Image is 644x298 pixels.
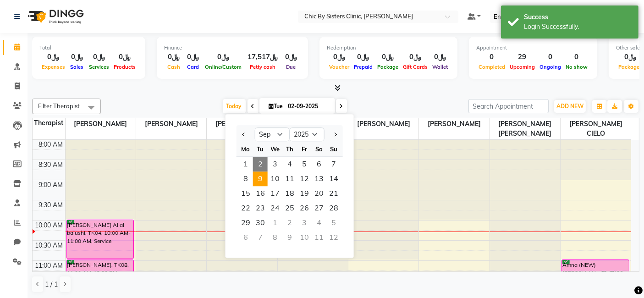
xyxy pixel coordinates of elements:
[238,201,253,215] span: 22
[297,186,312,201] div: Friday, September 19, 2025
[33,241,65,250] div: 10:30 AM
[39,64,67,70] span: Expenses
[326,201,341,215] div: Sunday, September 28, 2025
[164,52,183,62] div: ﷼0
[282,171,297,186] div: Thursday, September 11, 2025
[67,52,87,62] div: ﷼0
[255,127,290,141] select: Select month
[312,171,326,186] span: 13
[326,157,341,171] div: Sunday, September 7, 2025
[87,52,111,62] div: ﷼0
[282,230,297,245] div: Thursday, October 9, 2025
[297,201,312,215] span: 26
[312,230,326,245] div: Saturday, October 11, 2025
[326,142,341,156] div: Su
[66,118,136,130] span: [PERSON_NAME]
[185,64,201,70] span: Card
[111,64,138,70] span: Products
[297,230,312,245] div: Friday, October 10, 2025
[312,201,326,215] span: 27
[348,118,418,130] span: [PERSON_NAME]
[312,186,326,201] div: Saturday, September 20, 2025
[253,157,268,171] div: Tuesday, September 2, 2025
[282,201,297,215] div: Thursday, September 25, 2025
[326,171,341,186] div: Sunday, September 14, 2025
[37,200,65,210] div: 9:30 AM
[326,186,341,201] span: 21
[268,186,282,201] span: 17
[253,142,268,156] div: Tu
[268,142,282,156] div: We
[240,127,248,142] button: Previous month
[297,171,312,186] div: Friday, September 12, 2025
[238,215,253,230] div: Monday, September 29, 2025
[238,171,253,186] span: 8
[282,157,297,171] span: 4
[136,118,206,130] span: [PERSON_NAME]
[507,64,537,70] span: Upcoming
[33,221,65,230] div: 10:00 AM
[268,215,282,230] div: Wednesday, October 1, 2025
[375,52,401,62] div: ﷼0
[326,171,341,186] span: 14
[286,99,331,113] input: 2025-09-02
[312,186,326,201] span: 20
[312,157,326,171] div: Saturday, September 6, 2025
[312,157,326,171] span: 6
[38,102,80,110] span: Filter Therapist
[87,64,111,70] span: Services
[326,201,341,215] span: 28
[268,171,282,186] div: Wednesday, September 10, 2025
[268,201,282,215] div: Wednesday, September 24, 2025
[297,171,312,186] span: 12
[39,52,67,62] div: ﷼0
[563,52,590,62] div: 0
[183,52,203,62] div: ﷼0
[537,52,563,62] div: 0
[268,230,282,245] div: Wednesday, October 8, 2025
[490,118,560,139] span: [PERSON_NAME] [PERSON_NAME]
[282,186,297,201] span: 18
[238,186,253,201] span: 15
[238,201,253,215] div: Monday, September 22, 2025
[253,171,268,186] span: 9
[253,215,268,230] span: 30
[33,261,65,270] div: 11:00 AM
[203,64,244,70] span: Online/Custom
[253,201,268,215] div: Tuesday, September 23, 2025
[238,157,253,171] div: Monday, September 1, 2025
[297,215,312,230] div: Friday, October 3, 2025
[430,52,450,62] div: ﷼0
[326,230,341,245] div: Sunday, October 12, 2025
[312,142,326,156] div: Sa
[524,12,632,22] div: Success
[326,157,341,171] span: 7
[352,52,375,62] div: ﷼0
[419,118,489,130] span: [PERSON_NAME]
[476,44,590,52] div: Appointment
[282,171,297,186] span: 11
[297,157,312,171] span: 5
[352,64,375,70] span: Prepaid
[45,280,58,289] span: 1 / 1
[164,44,301,52] div: Finance
[33,118,65,128] div: Therapist
[238,157,253,171] span: 1
[312,171,326,186] div: Saturday, September 13, 2025
[331,127,339,142] button: Next month
[561,118,631,139] span: [PERSON_NAME] CIELO
[290,127,325,141] select: Select year
[327,44,450,52] div: Redemption
[556,103,583,110] span: ADD NEW
[282,186,297,201] div: Thursday, September 18, 2025
[281,52,301,62] div: ﷼0
[253,186,268,201] div: Tuesday, September 16, 2025
[268,157,282,171] span: 3
[203,52,244,62] div: ﷼0
[238,186,253,201] div: Monday, September 15, 2025
[37,160,65,170] div: 8:30 AM
[476,52,507,62] div: 0
[284,64,298,70] span: Due
[165,64,182,70] span: Cash
[430,64,450,70] span: Wallet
